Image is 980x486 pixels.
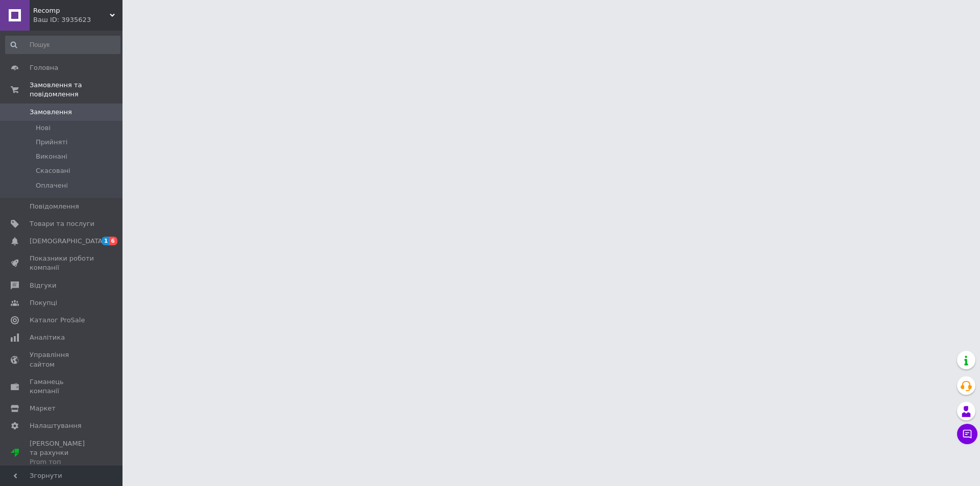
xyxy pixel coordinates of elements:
[36,166,70,175] span: Скасовані
[30,254,94,272] span: Показники роботи компанії
[33,15,122,24] div: Ваш ID: 3935623
[30,237,105,246] span: [DEMOGRAPHIC_DATA]
[36,138,67,147] span: Прийняті
[30,333,65,342] span: Аналітика
[30,81,122,99] span: Замовлення та повідомлення
[30,63,58,72] span: Головна
[30,439,94,467] span: [PERSON_NAME] та рахунки
[36,123,51,133] span: Нові
[30,108,72,117] span: Замовлення
[30,219,94,228] span: Товари та послуги
[30,457,94,467] div: Prom топ
[33,6,110,15] span: Recomp
[36,152,67,161] span: Виконані
[30,350,94,369] span: Управління сайтом
[102,237,110,245] span: 1
[30,377,94,396] span: Гаманець компанії
[957,424,977,444] button: Чат з покупцем
[30,421,82,430] span: Налаштування
[30,404,56,413] span: Маркет
[30,316,85,325] span: Каталог ProSale
[5,36,120,54] input: Пошук
[30,202,79,211] span: Повідомлення
[30,298,57,308] span: Покупці
[30,281,56,290] span: Відгуки
[109,237,117,245] span: 6
[36,181,68,190] span: Оплачені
